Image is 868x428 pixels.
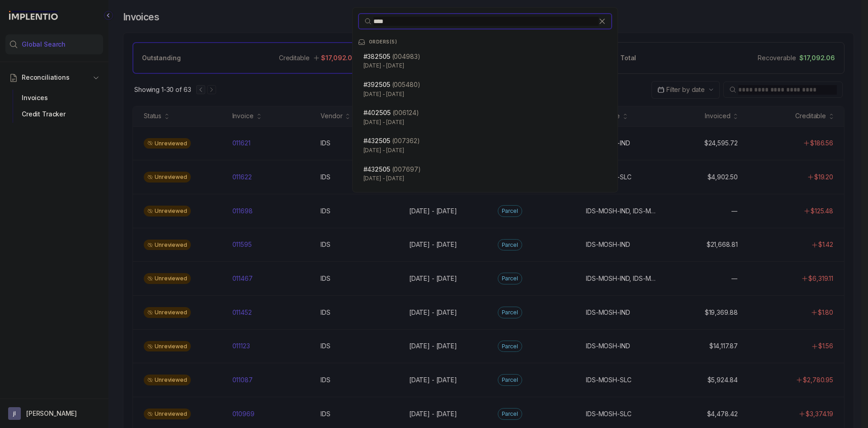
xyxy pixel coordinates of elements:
p: (006124) [392,108,419,117]
span: 2505 [375,137,390,144]
span: Reconciliations [22,73,70,82]
span: #39 [363,81,390,88]
span: 2505 [375,53,390,60]
p: [DATE] - [DATE] [363,90,607,99]
span: 2505 [375,165,390,173]
span: 2505 [375,81,390,88]
div: Invoices [13,90,96,106]
span: Global Search [22,40,66,49]
p: [PERSON_NAME] [26,409,77,418]
span: #38 [363,53,390,60]
div: Reconciliations [5,88,103,125]
p: (005480) [392,80,420,89]
span: #40 [363,109,391,116]
p: ORDERS ( 5 ) [369,39,397,45]
p: (004983) [392,52,420,61]
p: [DATE] - [DATE] [363,118,607,127]
button: Reconciliations [5,67,103,87]
span: #43 [363,165,390,173]
span: #43 [363,137,390,144]
p: [DATE] - [DATE] [363,174,607,183]
p: [DATE] - [DATE] [363,61,607,70]
p: (007362) [392,136,420,145]
p: [DATE] - [DATE] [363,146,607,155]
div: Credit Tracker [13,106,96,122]
div: Collapse Icon [103,10,114,21]
button: User initials[PERSON_NAME] [8,407,100,420]
p: (007697) [392,165,421,174]
span: 2505 [375,109,390,116]
span: User initials [8,407,21,420]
